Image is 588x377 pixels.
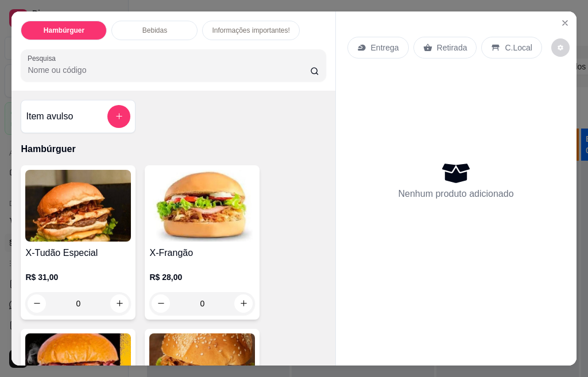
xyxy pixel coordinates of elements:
[25,170,131,242] img: product-image
[149,271,255,283] p: R$ 28,00
[399,187,514,201] p: Nenhum produto adicionado
[44,26,84,35] p: Hambúrguer
[142,26,167,35] p: Bebidas
[25,246,131,260] h4: X-Tudão Especial
[505,42,532,53] p: C.Local
[21,142,326,156] p: Hambúrguer
[28,64,310,76] input: Pesquisa
[371,42,399,53] p: Entrega
[28,53,60,63] label: Pesquisa
[212,26,289,35] p: Informações importantes!
[26,110,73,123] h4: Item avulso
[149,246,255,260] h4: X-Frangão
[25,271,131,283] p: R$ 31,00
[107,105,130,128] button: add-separate-item
[551,38,570,57] button: decrease-product-quantity
[149,170,255,242] img: product-image
[556,14,574,32] button: Close
[437,42,467,53] p: Retirada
